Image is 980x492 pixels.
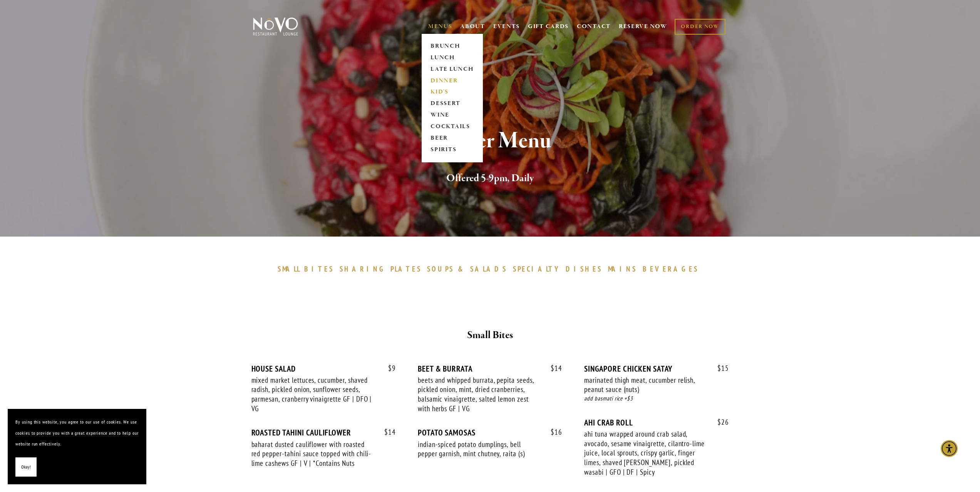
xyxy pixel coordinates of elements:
span: PLATES [390,264,422,274]
span: 16 [543,428,562,437]
span: $ [551,364,554,373]
div: beets and whipped burrata, pepita seeds, pickled onion, mint, dried cranberries, balsamic vinaigr... [418,375,540,414]
div: indian-spiced potato dumplings, bell pepper garnish, mint chutney, raita (s) [418,440,540,459]
div: POTATO SAMOSAS [418,428,562,437]
span: 14 [377,428,396,437]
a: BRUNCH [428,40,476,52]
span: 14 [543,364,562,373]
div: mixed market lettuces, cucumber, shaved radish, pickled onion, sunflower seeds, parmesan, cranber... [251,375,374,414]
span: $ [717,417,721,427]
a: DESSERT [428,98,476,110]
button: Okay! [15,457,37,477]
a: WINE [428,110,476,121]
a: LUNCH [428,52,476,63]
a: SHARINGPLATES [340,264,425,274]
a: ORDER NOW [675,19,725,35]
span: $ [717,364,721,373]
div: baharat dusted cauliflower with roasted red pepper-tahini sauce topped with chili-lime cashews GF... [251,440,374,468]
div: add basmati rice +$3 [584,394,729,403]
span: BEVERAGES [643,264,699,274]
span: 26 [710,418,729,427]
span: 15 [710,364,729,373]
div: HOUSE SALAD [251,364,396,374]
div: marinated thigh meat, cucumber relish, peanut sauce (nuts) [584,375,707,394]
h1: Dinner Menu [266,128,715,153]
a: SMALLBITES [278,264,338,274]
p: By using this website, you agree to our use of cookies. We use cookies to provide you with a grea... [15,417,139,450]
span: MAINS [608,264,637,274]
a: LATE LUNCH [428,63,476,75]
span: BITES [304,264,334,274]
div: Accessibility Menu [941,440,958,457]
span: & [458,264,466,274]
a: MAINS [608,264,641,274]
div: ahi tuna wrapped around crab salad, avocado, sesame vinaigrette, cilantro-lime juice, local sprou... [584,429,707,477]
div: SINGAPORE CHICKEN SATAY [584,364,729,374]
span: SALADS [470,264,507,274]
a: SOUPS&SALADS [427,264,511,274]
img: Novo Restaurant &amp; Lounge [251,17,300,36]
div: BEET & BURRATA [418,364,562,374]
a: KID'S [428,87,476,98]
span: SHARING [340,264,387,274]
strong: Small Bites [467,329,513,342]
a: SPIRITS [428,144,476,156]
span: SOUPS [427,264,454,274]
span: SPECIALTY [513,264,562,274]
span: SMALL [278,264,301,274]
span: DISHES [566,264,602,274]
a: DINNER [428,75,476,87]
span: $ [388,364,392,373]
a: BEER [428,133,476,144]
a: EVENTS [493,23,520,30]
a: CONTACT [577,19,611,34]
span: $ [384,427,388,437]
span: Okay! [21,462,31,473]
a: SPECIALTYDISHES [513,264,606,274]
span: $ [551,427,554,437]
a: RESERVE NOW [619,19,667,34]
div: ROASTED TAHINI CAULIFLOWER [251,428,396,437]
a: BEVERAGES [643,264,703,274]
div: AHI CRAB ROLL [584,418,729,427]
span: 9 [380,364,396,373]
h2: Offered 5-9pm, Daily [266,170,715,187]
a: GIFT CARDS [528,19,569,34]
a: COCKTAILS [428,121,476,133]
a: MENUS [428,23,452,30]
section: Cookie banner [8,409,146,484]
a: ABOUT [460,23,485,30]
